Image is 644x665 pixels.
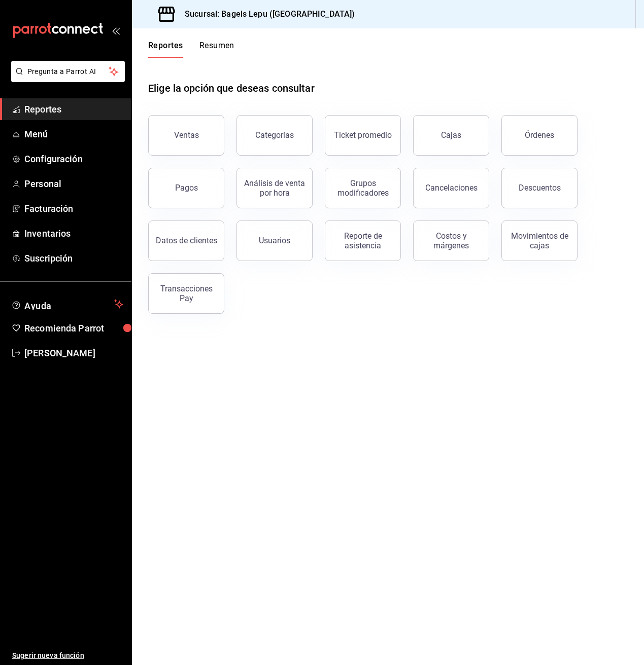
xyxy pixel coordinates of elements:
div: Pagos [175,183,198,193]
h1: Elige la opción que deseas consultar [148,81,315,96]
button: Cajas [413,115,489,156]
button: Pagos [148,168,224,208]
div: Descuentos [519,183,561,193]
button: Pregunta a Parrot AI [11,61,125,82]
div: Análisis de venta por hora [243,178,306,198]
a: Pregunta a Parrot AI [7,73,125,84]
div: Ventas [174,130,199,140]
span: Inventarios [24,227,123,240]
div: Costos y márgenes [420,231,483,250]
button: Cancelaciones [413,168,489,208]
div: Reporte de asistencia [331,231,394,250]
button: Transacciones Pay [148,273,224,314]
button: Ventas [148,115,224,156]
span: Configuración [24,152,123,166]
button: Resumen [199,41,234,58]
button: Movimientos de cajas [501,220,578,261]
div: Usuarios [259,236,290,245]
div: Cancelaciones [425,183,478,193]
span: Ayuda [24,298,110,310]
span: Suscripción [24,251,123,265]
div: Transacciones Pay [155,284,218,303]
button: Costos y márgenes [413,220,489,261]
span: Facturación [24,202,123,215]
div: Ticket promedio [334,130,392,140]
div: Órdenes [525,130,554,140]
div: Movimientos de cajas [508,231,571,250]
span: Reportes [24,102,123,116]
span: Pregunta a Parrot AI [27,66,109,77]
div: Grupos modificadores [331,178,394,198]
span: [PERSON_NAME] [24,346,123,360]
span: Sugerir nueva función [12,650,123,661]
span: Personal [24,177,123,191]
button: Órdenes [501,115,578,156]
div: Categorías [255,130,294,140]
span: Recomienda Parrot [24,321,123,335]
button: Análisis de venta por hora [236,168,313,208]
span: Menú [24,127,123,141]
div: Cajas [441,130,461,140]
button: Usuarios [236,220,313,261]
button: Grupos modificadores [325,168,401,208]
div: Datos de clientes [156,236,217,245]
button: Reportes [148,41,183,58]
button: Descuentos [501,168,578,208]
button: open_drawer_menu [112,26,120,34]
button: Reporte de asistencia [325,220,401,261]
button: Ticket promedio [325,115,401,156]
h3: Sucursal: Bagels Lepu ([GEOGRAPHIC_DATA]) [177,8,355,20]
button: Datos de clientes [148,220,224,261]
button: Categorías [236,115,313,156]
div: navigation tabs [148,41,234,58]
